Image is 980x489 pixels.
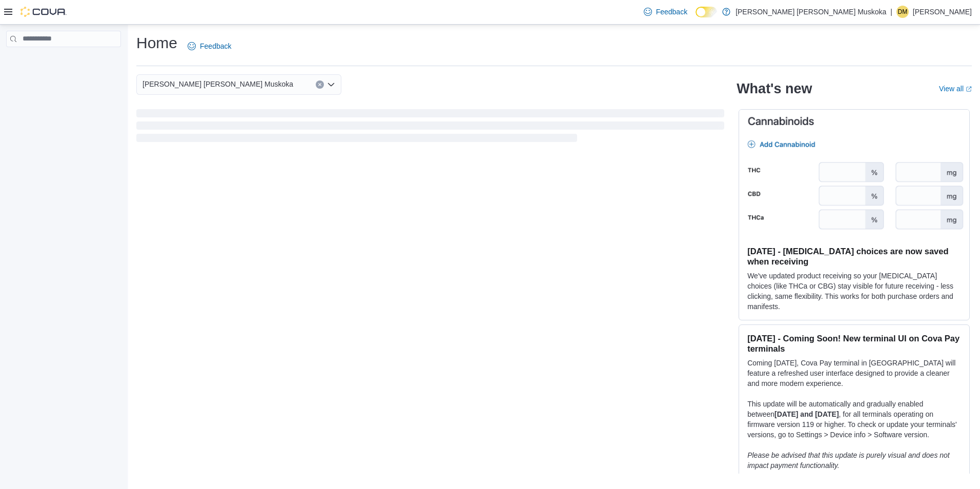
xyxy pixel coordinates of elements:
[737,80,812,97] h2: What's new
[747,399,961,440] p: This update will be automatically and gradually enabled between , for all terminals operating on ...
[747,333,961,354] h3: [DATE] - Coming Soon! New terminal UI on Cova Pay terminals
[939,85,972,93] a: View allExternal link
[656,7,687,17] span: Feedback
[898,6,908,18] span: DM
[183,36,235,56] a: Feedback
[966,86,972,92] svg: External link
[774,410,839,418] strong: [DATE] and [DATE]
[736,6,886,18] p: [PERSON_NAME] [PERSON_NAME] Muskoka
[890,6,892,18] p: |
[142,78,293,90] span: [PERSON_NAME] [PERSON_NAME] Muskoka
[200,41,231,51] span: Feedback
[896,6,909,18] div: Danielle Morgan
[136,111,724,144] span: Loading
[6,49,121,74] nav: Complex example
[747,271,961,312] p: We've updated product receiving so your [MEDICAL_DATA] choices (like THCa or CBG) stay visible fo...
[21,7,67,17] img: Cova
[747,451,950,470] em: Please be advised that this update is purely visual and does not impact payment functionality.
[327,80,335,89] button: Open list of options
[696,7,717,17] input: Dark Mode
[747,358,961,389] p: Coming [DATE], Cova Pay terminal in [GEOGRAPHIC_DATA] will feature a refreshed user interface des...
[316,80,324,89] button: Clear input
[640,2,691,22] a: Feedback
[747,246,961,267] h3: [DATE] - [MEDICAL_DATA] choices are now saved when receiving
[136,33,177,53] h1: Home
[913,6,972,18] p: [PERSON_NAME]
